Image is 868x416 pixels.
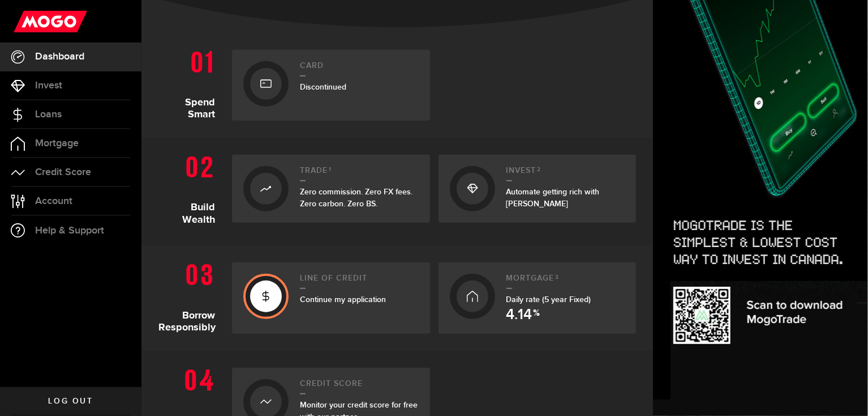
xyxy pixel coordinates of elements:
[300,61,419,77] h2: Card
[48,397,93,405] span: Log out
[506,274,625,289] h2: Mortgage
[35,52,84,62] span: Dashboard
[300,379,419,394] h2: Credit Score
[329,166,332,173] sup: 1
[300,82,346,92] span: Discontinued
[232,262,430,334] a: Line of creditContinue my application
[158,44,224,121] h1: Spend Smart
[232,50,430,121] a: CardDiscontinued
[506,308,532,322] span: 4.14
[534,309,540,322] span: %
[538,166,542,173] sup: 2
[35,226,104,236] span: Help & Support
[158,149,224,228] h1: Build Wealth
[300,274,419,289] h2: Line of credit
[439,155,637,223] a: Invest2Automate getting rich with [PERSON_NAME]
[300,295,386,304] span: Continue my application
[35,80,62,91] span: Invest
[300,166,419,181] h2: Trade
[300,187,412,209] span: Zero commission. Zero FX fees. Zero carbon. Zero BS.
[35,167,91,177] span: Credit Score
[35,109,62,120] span: Loans
[506,166,625,181] h2: Invest
[35,196,72,206] span: Account
[35,138,79,148] span: Mortgage
[232,155,430,223] a: Trade1Zero commission. Zero FX fees. Zero carbon. Zero BS.
[506,187,600,209] span: Automate getting rich with [PERSON_NAME]
[556,274,560,281] sup: 3
[158,257,224,334] h1: Borrow Responsibly
[506,295,591,304] span: Daily rate (5 year Fixed)
[439,262,637,334] a: Mortgage3Daily rate (5 year Fixed) 4.14 %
